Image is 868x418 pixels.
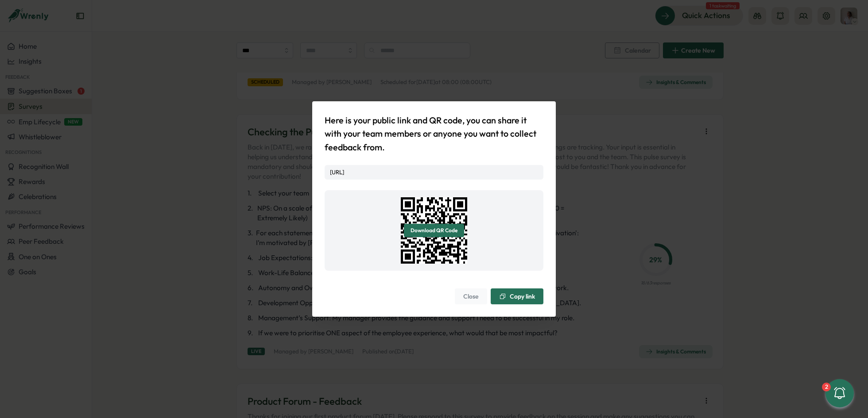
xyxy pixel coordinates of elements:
[491,288,543,304] button: Copy link
[330,169,344,176] a: [URL]
[463,289,479,304] span: Close
[325,114,543,154] p: Here is your public link and QR code, you can share it with your team members or anyone you want ...
[455,288,487,304] button: Close
[510,293,535,299] span: Copy link
[411,224,457,237] span: Download QR Code
[822,383,831,391] div: 2
[404,224,464,237] button: Download QR Code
